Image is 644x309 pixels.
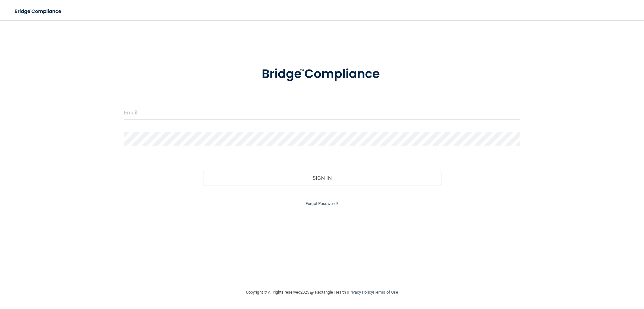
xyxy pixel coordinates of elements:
img: bridge_compliance_login_screen.278c3ca4.svg [9,5,67,18]
a: Terms of Use [374,290,398,295]
img: bridge_compliance_login_screen.278c3ca4.svg [249,58,395,91]
button: Sign In [203,171,441,185]
div: Copyright © All rights reserved 2025 @ Rectangle Health | | [207,282,437,302]
input: Email [124,106,520,120]
a: Privacy Policy [348,290,373,295]
a: Forgot Password? [306,201,338,206]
